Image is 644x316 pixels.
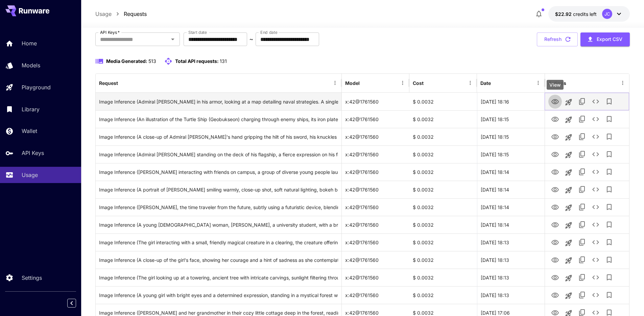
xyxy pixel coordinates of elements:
[548,147,562,161] button: View
[589,148,602,161] button: See details
[548,165,562,179] button: View
[409,128,477,145] div: $ 0.0032
[119,78,128,88] button: Sort
[409,181,477,198] div: $ 0.0032
[99,93,338,110] div: Click to copy prompt
[409,286,477,304] div: $ 0.0032
[575,148,589,161] button: Copy TaskUUID
[477,269,545,286] div: 22 Sep, 2025 18:13
[342,181,409,198] div: x:42@1761560
[342,145,409,163] div: x:42@1761560
[413,80,424,86] div: Cost
[342,269,409,286] div: x:42@1761560
[22,61,40,69] p: Models
[477,286,545,304] div: 22 Sep, 2025 18:13
[342,216,409,233] div: x:42@1761560
[409,93,477,110] div: $ 0.0032
[562,95,575,109] button: Launch in playground
[548,288,562,302] button: View
[260,29,277,35] label: End date
[249,35,253,43] p: ~
[562,113,575,127] button: Launch in playground
[589,235,602,249] button: See details
[480,80,491,86] div: Date
[106,58,147,64] span: Media Generated:
[602,288,616,302] button: Add to library
[409,145,477,163] div: $ 0.0032
[477,251,545,269] div: 22 Sep, 2025 18:13
[602,253,616,267] button: Add to library
[602,9,612,19] div: JC
[22,171,38,179] p: Usage
[548,182,562,196] button: View
[188,29,207,35] label: Start date
[589,253,602,267] button: See details
[99,111,338,128] div: Click to copy prompt
[562,236,575,250] button: Launch in playground
[575,165,589,179] button: Copy TaskUUID
[555,11,573,17] span: $22.92
[409,233,477,251] div: $ 0.0032
[22,274,42,282] p: Settings
[99,146,338,163] div: Click to copy prompt
[477,145,545,163] div: 22 Sep, 2025 18:15
[589,218,602,231] button: See details
[99,216,338,233] div: Click to copy prompt
[100,29,120,35] label: API Keys
[548,218,562,231] button: View
[548,253,562,267] button: View
[409,198,477,216] div: $ 0.0032
[602,165,616,179] button: Add to library
[22,149,44,157] p: API Keys
[345,80,360,86] div: Model
[99,234,338,251] div: Click to copy prompt
[477,216,545,233] div: 22 Sep, 2025 18:14
[22,105,40,113] p: Library
[99,163,338,181] div: Click to copy prompt
[492,78,501,88] button: Sort
[602,271,616,284] button: Add to library
[548,270,562,284] button: View
[575,288,589,302] button: Copy TaskUUID
[477,198,545,216] div: 22 Sep, 2025 18:14
[99,181,338,198] div: Click to copy prompt
[22,39,37,47] p: Home
[562,254,575,267] button: Launch in playground
[575,200,589,214] button: Copy TaskUUID
[575,253,589,267] button: Copy TaskUUID
[575,218,589,231] button: Copy TaskUUID
[602,200,616,214] button: Add to library
[548,130,562,143] button: View
[342,128,409,145] div: x:42@1761560
[562,183,575,197] button: Launch in playground
[602,112,616,126] button: Add to library
[72,297,81,309] div: Collapse sidebar
[99,269,338,286] div: Click to copy prompt
[124,10,147,18] p: Requests
[562,201,575,215] button: Launch in playground
[562,131,575,144] button: Launch in playground
[602,130,616,143] button: Add to library
[148,58,156,64] span: 513
[533,78,543,88] button: Menu
[575,235,589,249] button: Copy TaskUUID
[575,183,589,196] button: Copy TaskUUID
[342,251,409,269] div: x:42@1761560
[575,130,589,143] button: Copy TaskUUID
[95,10,112,18] a: Usage
[22,83,51,91] p: Playground
[562,271,575,285] button: Launch in playground
[580,32,630,46] button: Export CSV
[589,165,602,179] button: See details
[575,112,589,126] button: Copy TaskUUID
[575,95,589,108] button: Copy TaskUUID
[602,218,616,231] button: Add to library
[602,235,616,249] button: Add to library
[99,287,338,304] div: Click to copy prompt
[589,112,602,126] button: See details
[562,219,575,232] button: Launch in playground
[342,110,409,128] div: x:42@1761560
[548,94,562,108] button: View
[589,288,602,302] button: See details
